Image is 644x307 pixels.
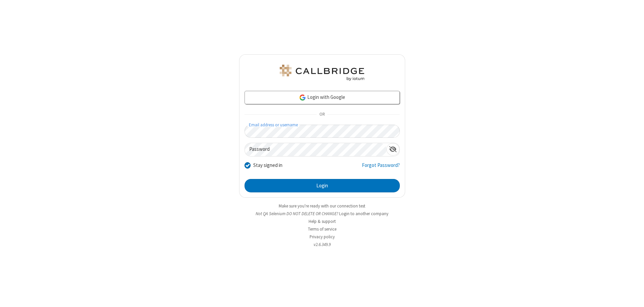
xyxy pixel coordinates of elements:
a: Forgot Password? [362,162,400,174]
a: Login with Google [245,91,400,104]
a: Terms of service [308,226,336,232]
div: Show password [386,143,399,156]
button: Login [245,179,400,192]
img: QA Selenium DO NOT DELETE OR CHANGE [278,65,366,81]
input: Password [245,143,386,156]
li: v2.6.349.9 [239,241,405,248]
img: google-icon.png [299,94,306,101]
a: Privacy policy [310,234,335,240]
button: Login to another company [339,210,388,217]
li: Not QA Selenium DO NOT DELETE OR CHANGE? [239,210,405,217]
a: Help & support [309,219,336,224]
label: Stay signed in [253,162,282,169]
input: Email address or username [245,125,400,138]
a: Make sure you're ready with our connection test [279,203,365,209]
span: OR [317,110,327,119]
